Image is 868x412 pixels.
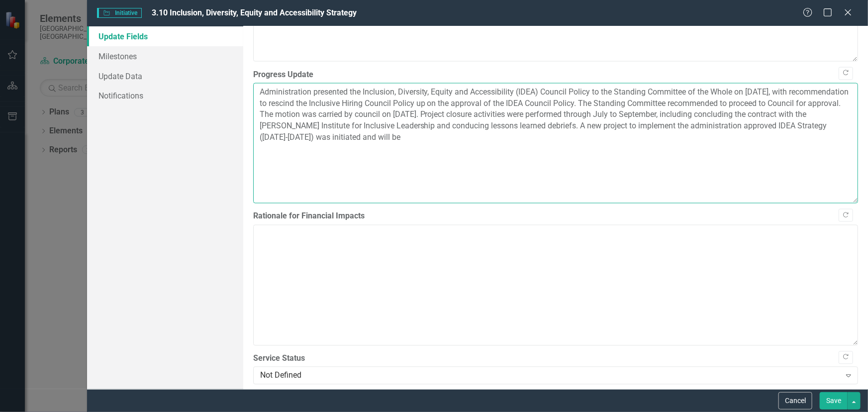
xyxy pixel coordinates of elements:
div: Not Defined [260,370,841,382]
span: 3.10 Inclusion, Diversity, Equity and Accessibility Strategy [152,8,357,17]
label: Rationale for Financial Impacts [253,211,858,222]
label: Progress Update [253,69,858,81]
textarea: Administration presented the Inclusion, Diversity, Equity and Accessibility (IDEA) Council Policy... [253,83,858,204]
a: Update Data [87,66,243,86]
a: Update Fields [87,26,243,46]
button: Cancel [778,392,812,410]
button: Save [820,392,848,410]
span: Initiative [97,8,142,18]
a: Notifications [87,86,243,105]
a: Milestones [87,46,243,66]
label: Service Status [253,353,858,365]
